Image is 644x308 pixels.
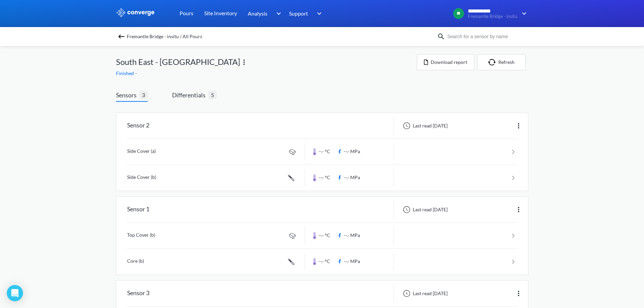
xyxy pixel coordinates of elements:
[417,54,474,70] button: Download report
[424,60,428,65] img: icon-file.svg
[515,206,523,214] img: more.svg
[289,9,308,18] span: Support
[518,9,528,18] img: downArrow.svg
[248,9,267,18] span: Analysis
[399,289,450,298] div: Last read [DATE]
[488,59,498,66] img: icon-refresh.svg
[515,122,523,130] img: more.svg
[116,90,139,100] span: Sensors
[127,285,149,302] div: Sensor 3
[272,9,283,18] img: downArrow.svg
[240,58,248,66] img: more.svg
[135,70,138,76] span: -
[468,14,518,19] span: Fremantle Bridge - insitu
[172,90,208,100] span: Differentials
[399,206,450,214] div: Last read [DATE]
[116,70,135,76] span: Finished
[477,54,526,70] button: Refresh
[313,9,324,18] img: downArrow.svg
[208,91,217,99] span: 5
[399,122,450,130] div: Last read [DATE]
[127,201,149,218] div: Sensor 1
[127,117,149,135] div: Sensor 2
[437,32,445,41] img: icon-search.svg
[117,32,125,41] img: backspace.svg
[7,285,23,301] div: Open Intercom Messenger
[127,32,202,41] span: Fremantle Bridge - insitu / All Pours
[116,8,155,17] img: logo_ewhite.svg
[116,55,240,68] span: South East - [GEOGRAPHIC_DATA]
[445,33,527,40] input: Search for a sensor by name
[515,289,523,298] img: more.svg
[139,91,148,99] span: 3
